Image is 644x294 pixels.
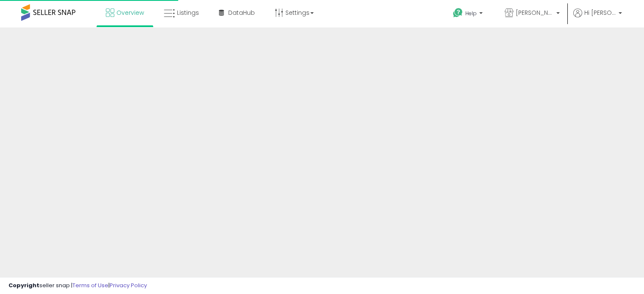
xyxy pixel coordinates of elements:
[573,8,622,27] a: Hi [PERSON_NAME]
[116,8,144,17] span: Overview
[8,282,147,290] div: seller snap | |
[228,8,255,17] span: DataHub
[453,8,463,18] i: Get Help
[72,281,108,289] a: Terms of Use
[446,1,491,27] a: Help
[465,10,477,17] span: Help
[584,8,616,17] span: Hi [PERSON_NAME]
[516,8,554,17] span: [PERSON_NAME] LLC
[110,281,147,289] a: Privacy Policy
[177,8,199,17] span: Listings
[8,281,39,289] strong: Copyright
